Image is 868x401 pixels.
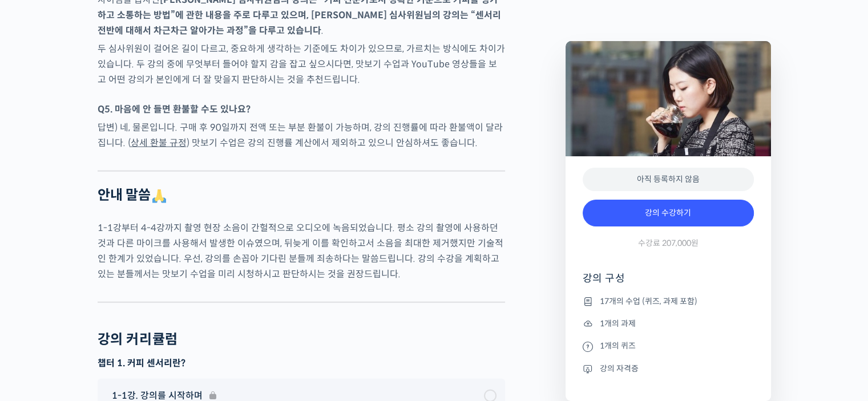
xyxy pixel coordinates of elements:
strong: 안내 말씀 [98,187,168,204]
div: 아직 등록하지 않음 [583,168,754,191]
h2: 강의 커리큘럼 [98,331,178,348]
span: 설정 [176,323,190,333]
h3: 챕터 1. 커피 센서리란? [98,357,505,370]
h4: 강의 구성 [583,272,754,294]
a: 설정 [147,306,219,335]
span: 수강료 207,000원 [638,238,699,249]
p: 두 심사위원이 걸어온 길이 다르고, 중요하게 생각하는 기준에도 차이가 있으므로, 가르치는 방식에도 차이가 있습니다. 두 강의 중에 무엇부터 들어야 할지 감을 잡고 싶으시다면,... [98,41,505,87]
p: 답변) 네, 물론입니다. 구매 후 90일까지 전액 또는 부분 환불이 가능하며, 강의 진행률에 따라 환불액이 달라집니다. ( ) 맛보기 수업은 강의 진행률 계산에서 제외하고 있... [98,120,505,151]
a: 홈 [3,306,75,335]
span: 홈 [36,323,43,333]
a: 대화 [75,306,147,335]
span: 대화 [104,324,118,333]
strong: Q5. 마음에 안 들면 환불할 수도 있나요? [98,103,251,115]
li: 강의 자격증 [583,362,754,375]
img: 🙏 [152,189,166,203]
li: 1개의 퀴즈 [583,339,754,353]
a: 강의 수강하기 [583,200,754,227]
a: 상세 환불 규정 [131,137,187,149]
li: 17개의 수업 (퀴즈, 과제 포함) [583,294,754,308]
p: 1-1강부터 4-4강까지 촬영 현장 소음이 간헐적으로 오디오에 녹음되었습니다. 평소 강의 촬영에 사용하던 것과 다른 마이크를 사용해서 발생한 이슈였으며, 뒤늦게 이를 확인하고... [98,220,505,282]
li: 1개의 과제 [583,317,754,330]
